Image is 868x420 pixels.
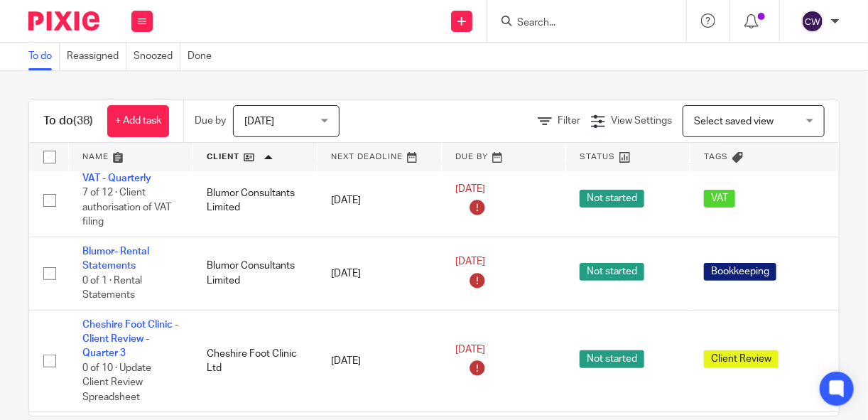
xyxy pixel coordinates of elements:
span: 0 of 10 · Update Client Review Spreadsheet [82,363,151,402]
span: [DATE] [455,345,485,355]
span: Not started [580,190,644,208]
span: Bookkeeping [704,263,776,281]
a: Reassigned [67,43,126,70]
span: (38) [73,115,93,126]
td: Cheshire Foot Clinic Ltd [192,310,317,412]
td: [DATE] [317,237,441,310]
span: View Settings [611,116,672,126]
span: Tags [705,153,729,161]
a: To do [28,43,60,70]
img: Pixie [28,11,99,31]
a: Cheshire Foot Clinic - Client Review - Quarter 3 [82,320,178,359]
a: VAT - Quarterly [82,173,151,183]
a: + Add task [107,105,169,137]
img: svg%3E [801,10,824,33]
span: Filter [558,116,580,126]
td: [DATE] [317,163,441,237]
span: Client Review [704,350,779,368]
a: Snoozed [134,43,180,70]
span: [DATE] [455,257,485,267]
span: Select saved view [694,117,774,126]
span: VAT [704,190,735,208]
span: 7 of 12 · Client authorisation of VAT filing [82,188,171,227]
span: Not started [580,263,644,281]
td: [DATE] [317,310,441,412]
td: Blumor Consultants Limited [192,163,317,237]
p: Due by [195,114,226,128]
a: Done [188,43,219,70]
input: Search [516,17,644,30]
h1: To do [43,114,93,129]
span: [DATE] [455,184,485,194]
span: Not started [580,350,644,368]
span: 0 of 1 · Rental Statements [82,276,142,301]
a: Blumor- Rental Statements [82,247,149,271]
span: [DATE] [244,117,274,126]
td: Blumor Consultants Limited [192,237,317,310]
